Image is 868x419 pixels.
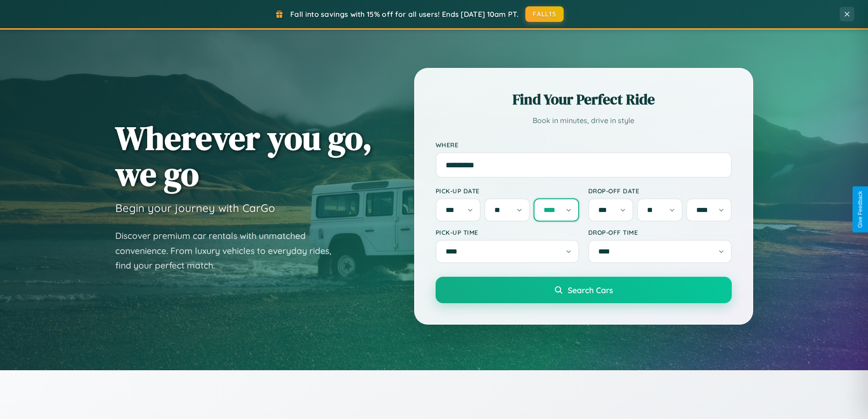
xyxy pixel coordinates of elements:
label: Pick-up Time [436,228,579,236]
h1: Wherever you go, we go [115,120,372,192]
div: Give Feedback [857,191,863,228]
label: Where [436,141,732,149]
span: Fall into savings with 15% off for all users! Ends [DATE] 10am PT. [290,10,519,19]
label: Drop-off Time [588,228,732,236]
label: Pick-up Date [436,187,579,195]
button: Search Cars [436,277,732,303]
button: FALL15 [525,6,564,22]
label: Drop-off Date [588,187,732,195]
p: Book in minutes, drive in style [436,114,732,127]
h3: Begin your journey with CarGo [115,201,275,215]
span: Search Cars [568,285,613,295]
h2: Find Your Perfect Ride [436,89,732,109]
p: Discover premium car rentals with unmatched convenience. From luxury vehicles to everyday rides, ... [115,228,343,273]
